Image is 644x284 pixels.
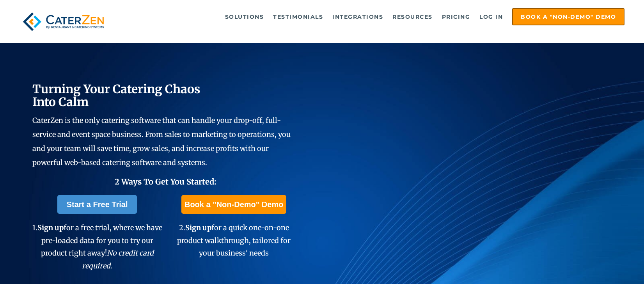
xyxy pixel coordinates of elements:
[181,195,286,214] a: Book a "Non-Demo" Demo
[32,223,162,270] span: 1. for a free trial, where we have pre-loaded data for you to try our product right away!
[82,248,154,270] em: No credit card required.
[328,9,387,25] a: Integrations
[32,82,200,109] span: Turning Your Catering Chaos Into Calm
[177,223,291,257] span: 2. for a quick one-on-one product walkthrough, tailored for your business' needs
[512,8,624,25] a: Book a "Non-Demo" Demo
[269,9,327,25] a: Testimonials
[575,254,635,275] iframe: Help widget launcher
[115,177,216,186] span: 2 Ways To Get You Started:
[221,9,268,25] a: Solutions
[475,9,507,25] a: Log in
[123,8,625,25] div: Navigation Menu
[20,8,107,35] img: caterzen
[438,9,474,25] a: Pricing
[389,9,436,25] a: Resources
[185,223,211,232] span: Sign up
[57,195,137,214] a: Start a Free Trial
[32,116,291,167] span: CaterZen is the only catering software that can handle your drop-off, full-service and event spac...
[37,223,64,232] span: Sign up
